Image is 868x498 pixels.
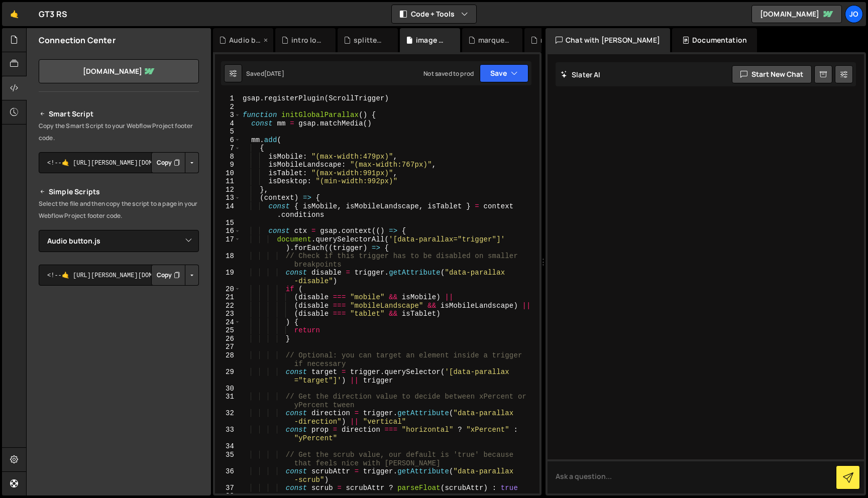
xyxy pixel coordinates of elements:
[215,426,241,442] div: 33
[246,69,284,78] div: Saved
[215,202,241,219] div: 14
[264,69,284,78] div: [DATE]
[751,5,842,23] a: [DOMAIN_NAME]
[423,69,474,78] div: Not saved to prod
[480,64,528,82] button: Save
[215,385,241,393] div: 30
[215,177,241,186] div: 11
[215,302,241,310] div: 22
[845,5,863,23] a: Jo
[151,152,199,173] div: Button group with nested dropdown
[215,368,241,385] div: 29
[215,335,241,343] div: 26
[39,152,199,173] textarea: <!--🤙 [URL][PERSON_NAME][DOMAIN_NAME]> <script>document.addEventListener("DOMContentLoaded", func...
[478,35,510,45] div: marquee.js
[39,302,200,393] iframe: YouTube video player
[215,235,241,252] div: 17
[39,198,199,222] p: Select the file and then copy the script to a page in your Webflow Project footer code.
[215,161,241,169] div: 9
[215,451,241,467] div: 35
[229,35,261,45] div: Audio button.js
[215,269,241,285] div: 19
[215,326,241,335] div: 25
[546,28,670,52] div: Chat with [PERSON_NAME]
[416,35,448,45] div: image parralax.js
[215,186,241,194] div: 12
[540,35,561,45] div: nav.js
[392,5,476,23] button: Code + Tools
[215,393,241,409] div: 31
[215,119,241,128] div: 4
[215,442,241,451] div: 34
[39,35,116,46] h2: Connection Center
[151,152,185,173] button: Copy
[39,120,199,144] p: Copy the Smart Script to your Webflow Project footer code.
[215,227,241,235] div: 16
[215,343,241,351] div: 27
[151,265,199,286] div: Button group with nested dropdown
[39,399,200,489] iframe: YouTube video player
[151,265,185,286] button: Copy
[672,28,757,52] div: Documentation
[39,186,199,198] h2: Simple Scripts
[215,484,241,492] div: 37
[215,351,241,368] div: 28
[215,194,241,202] div: 13
[39,8,67,20] div: GT3 RS
[215,318,241,327] div: 24
[215,153,241,161] div: 8
[354,35,386,45] div: splittext reveal.js
[561,70,601,79] h2: Slater AI
[215,467,241,484] div: 36
[215,111,241,119] div: 3
[732,65,812,83] button: Start new chat
[215,310,241,318] div: 23
[215,128,241,136] div: 5
[215,103,241,111] div: 2
[215,219,241,227] div: 15
[291,35,323,45] div: intro loader.js
[215,169,241,178] div: 10
[215,94,241,103] div: 1
[39,108,199,120] h2: Smart Script
[39,265,199,286] textarea: <!--🤙 [URL][PERSON_NAME][DOMAIN_NAME]> <script>document.addEventListener("DOMContentLoaded", func...
[215,136,241,145] div: 6
[215,144,241,153] div: 7
[215,285,241,294] div: 20
[215,252,241,269] div: 18
[2,2,27,26] a: 🤙
[215,293,241,302] div: 21
[215,409,241,426] div: 32
[39,59,199,83] a: [DOMAIN_NAME]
